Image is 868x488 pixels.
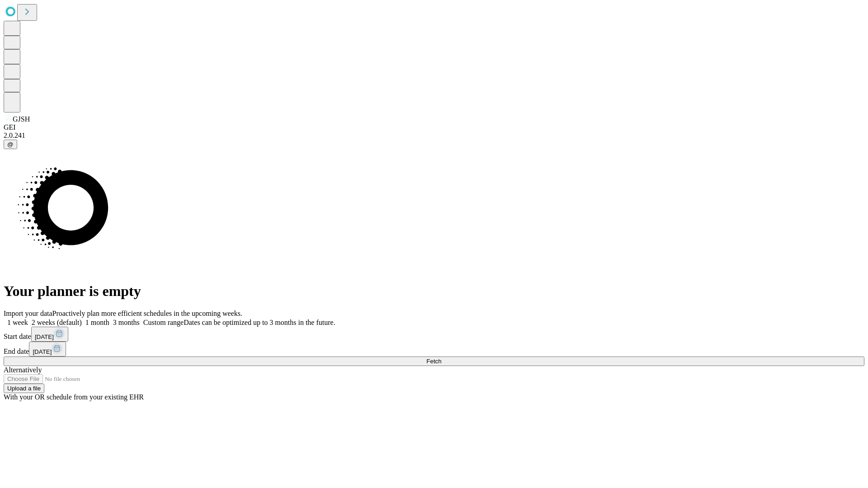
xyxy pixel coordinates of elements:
span: Proactively plan more efficient schedules in the upcoming weeks. [52,310,242,317]
h1: Your planner is empty [4,283,864,300]
div: 2.0.241 [4,131,864,140]
button: [DATE] [31,327,68,342]
span: Alternatively [4,366,42,374]
button: Upload a file [4,384,44,393]
button: @ [4,140,17,149]
span: Dates can be optimized up to 3 months in the future. [184,319,335,326]
span: Custom range [143,319,184,326]
span: [DATE] [35,333,54,340]
span: 1 month [85,319,109,326]
div: End date [4,342,864,357]
span: 3 months [113,319,140,326]
div: Start date [4,327,864,342]
button: Fetch [4,357,864,366]
span: 1 week [7,319,28,326]
span: Fetch [426,358,441,365]
span: [DATE] [33,348,52,355]
span: With your OR schedule from your existing EHR [4,393,144,401]
span: GJSH [13,115,30,123]
span: @ [7,141,14,148]
span: Import your data [4,310,52,317]
div: GEI [4,123,864,131]
span: 2 weeks (default) [32,319,82,326]
button: [DATE] [29,342,66,357]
